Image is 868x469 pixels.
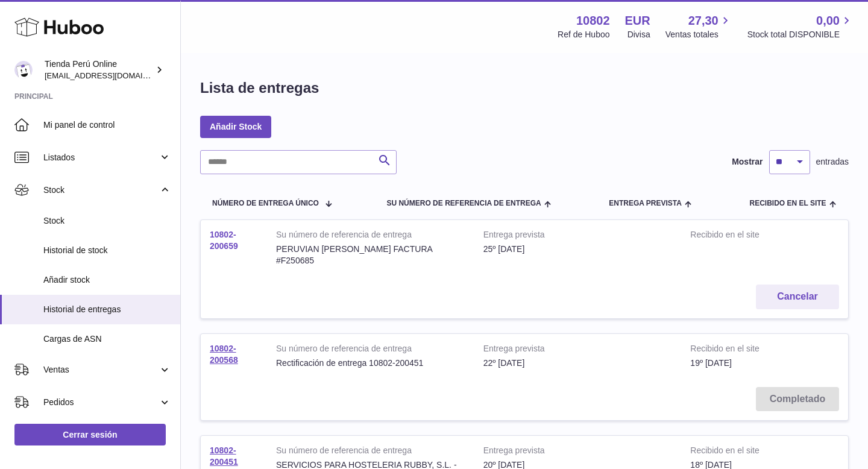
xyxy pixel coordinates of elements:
[690,229,788,244] strong: Recibido en el site
[212,200,319,207] span: Número de entrega único
[483,357,673,369] div: 22º [DATE]
[210,344,238,365] a: 10802-200568
[200,78,319,98] h1: Lista de entregas
[43,119,171,131] span: Mi panel de control
[816,13,840,29] span: 0,00
[688,13,719,29] span: 27,30
[609,200,682,207] span: Entrega prevista
[210,230,238,251] a: 10802-200659
[558,29,609,40] div: Ref de Huboo
[43,215,171,227] span: Stock
[45,58,153,81] div: Tienda Perú Online
[276,343,465,357] strong: Su número de referencia de entrega
[43,274,171,286] span: Añadir stock
[690,445,788,459] strong: Recibido en el site
[625,13,650,29] strong: EUR
[43,152,159,163] span: Listados
[276,229,465,244] strong: Su número de referencia de entrega
[483,244,673,255] div: 25º [DATE]
[14,424,166,445] a: Cerrar sesión
[43,304,171,315] span: Historial de entregas
[276,244,465,266] div: PERUVIAN [PERSON_NAME] FACTURA #F250685
[483,445,673,459] strong: Entrega prevista
[483,343,673,357] strong: Entrega prevista
[690,343,788,357] strong: Recibido en el site
[756,285,839,309] button: Cancelar
[747,29,854,40] span: Stock total DISPONIBLE
[43,397,159,408] span: Pedidos
[43,364,159,376] span: Ventas
[747,13,854,40] a: 0,00 Stock total DISPONIBLE
[276,357,465,369] div: Rectificación de entrega 10802-200451
[43,245,171,256] span: Historial de stock
[210,445,238,467] a: 10802-200451
[43,333,171,345] span: Cargas de ASN
[43,184,159,196] span: Stock
[483,229,673,244] strong: Entrega prevista
[14,61,33,79] img: contacto@tiendaperuonline.com
[749,200,826,207] span: Recibido en el site
[627,29,650,40] div: Divisa
[665,13,732,40] a: 27,30 Ventas totales
[816,156,849,168] span: entradas
[45,71,177,80] span: [EMAIL_ADDRESS][DOMAIN_NAME]
[732,156,763,168] label: Mostrar
[386,200,541,207] span: Su número de referencia de entrega
[276,445,465,459] strong: Su número de referencia de entrega
[665,29,732,40] span: Ventas totales
[576,13,610,29] strong: 10802
[690,358,732,368] span: 19º [DATE]
[200,116,271,137] a: Añadir Stock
